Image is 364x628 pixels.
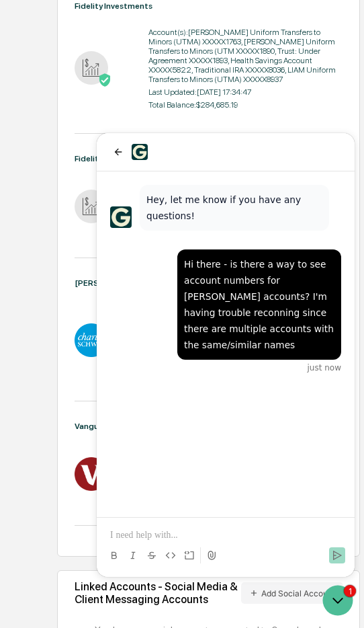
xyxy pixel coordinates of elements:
img: Greenboard [13,73,35,95]
div: Linked Accounts - Social Media & Client Messaging Accounts [75,580,343,606]
iframe: Customer support window [97,133,355,577]
div: Fidelity Investments [75,154,343,163]
img: Fidelity Investments - Active [75,190,108,223]
button: Add Social Account [241,582,343,604]
img: Active [98,73,111,87]
div: Last Updated: [DATE] 17:34:47 [148,87,343,97]
div: [PERSON_NAME] [PERSON_NAME] [75,278,343,288]
button: Send [232,414,248,430]
span: just now [211,229,244,240]
img: Charles Schwab - Active [75,323,108,357]
div: Fidelity Investments [75,1,343,11]
div: Hey, let me know if you have any questions! [50,58,226,91]
div: Vanguard [75,422,343,431]
img: Vanguard - Active [75,457,108,491]
img: Fidelity Investments - Active [75,51,108,85]
iframe: Open customer support [321,584,357,620]
div: Account(s): [PERSON_NAME] Uniform Transfers to Minors (UTMA) XXXXX1763, [PERSON_NAME] Uniform Tra... [148,28,343,84]
div: Total Balance: $284,685.19 [148,100,343,110]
